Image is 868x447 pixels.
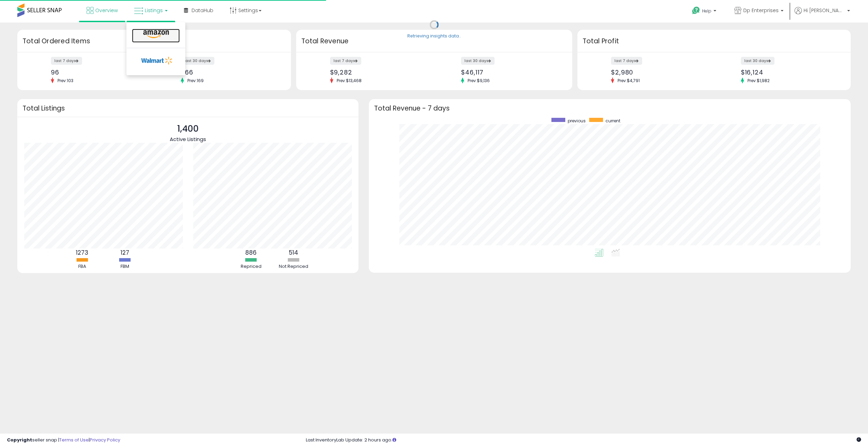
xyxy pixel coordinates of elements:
span: Dp Enterprises [743,7,779,14]
div: 96 [51,69,149,76]
span: Help [702,8,711,14]
div: Retrieving insights data.. [407,33,461,40]
span: Prev: 169 [184,78,207,84]
span: Prev: $4,791 [614,78,643,84]
span: Prev: 103 [54,78,77,84]
span: Hi [PERSON_NAME] [804,7,845,14]
span: Active Listings [170,135,206,143]
i: Get Help [692,6,700,15]
label: last 7 days [611,57,642,65]
div: 366 [181,69,278,76]
span: DataHub [192,7,213,14]
span: previous [568,118,586,124]
h3: Total Profit [583,36,846,46]
b: 514 [289,248,298,257]
span: Prev: $1,982 [744,78,773,84]
span: Prev: $13,468 [333,78,365,84]
span: current [605,118,620,124]
b: 1273 [76,248,88,257]
h3: Total Ordered Items [23,36,286,46]
h3: Total Revenue - 7 days [374,106,845,111]
div: $16,124 [741,69,839,76]
div: $9,282 [330,69,429,76]
p: 1,400 [170,122,206,135]
label: last 30 days [461,57,495,65]
a: Help [687,1,723,23]
h3: Total Listings [23,106,353,111]
label: last 7 days [51,57,82,65]
label: last 30 days [741,57,774,65]
label: last 30 days [181,57,214,65]
label: last 7 days [330,57,361,65]
a: Hi [PERSON_NAME] [795,7,850,23]
div: $2,980 [611,69,709,76]
div: Repriced [230,263,272,270]
div: Not Repriced [273,263,315,270]
div: FBM [104,263,145,270]
h3: Total Revenue [301,36,567,46]
span: Listings [145,7,163,14]
div: $46,117 [461,69,560,76]
div: FBA [61,263,103,270]
span: Overview [95,7,118,14]
b: 886 [245,248,257,257]
b: 127 [121,248,129,257]
span: Prev: $9,136 [464,78,493,84]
